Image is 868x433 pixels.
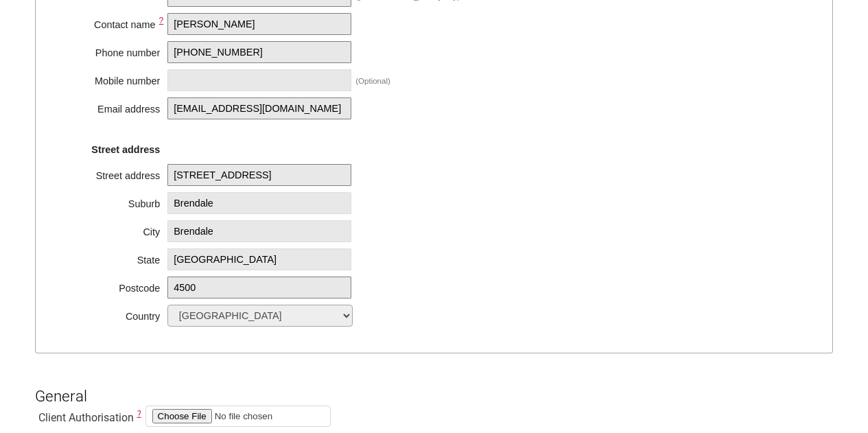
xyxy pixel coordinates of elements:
[57,71,160,85] div: Mobile number
[57,250,160,264] div: State
[57,166,160,180] div: Street address
[35,364,834,405] h3: General
[35,408,138,421] div: Client Authorisation
[57,43,160,57] div: Phone number
[57,307,160,320] div: Country
[57,15,160,29] div: Contact name
[159,16,164,25] span: This is the contact details (name, ph, fax, email) of the person who owns the business, or is an ...
[355,77,390,85] div: (Optional)
[57,279,160,292] div: Postcode
[57,222,160,236] div: City
[57,194,160,208] div: Suburb
[137,409,141,419] span: Consultants must upload a copy of the Letter of Authorisation and Terms, Conditions and Obligatio...
[57,100,160,113] div: Email address
[91,144,160,155] strong: Street address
